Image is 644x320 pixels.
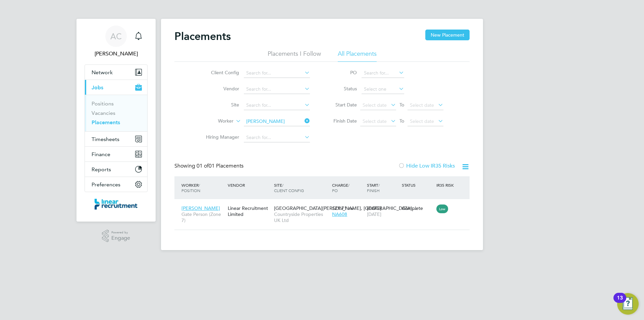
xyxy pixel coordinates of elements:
input: Search for... [244,117,310,126]
div: Site [272,179,330,196]
h2: Placements [174,30,231,43]
div: Charge [330,179,365,196]
span: Select date [410,118,434,124]
img: linearrecruitment-logo-retina.png [95,199,138,210]
input: Search for... [362,68,404,78]
span: / PO [332,182,350,193]
li: All Placements [338,50,377,62]
button: Timesheets [85,132,147,146]
label: Client Config [201,70,239,76]
span: 01 Placements [197,163,244,169]
div: Start [365,179,400,196]
button: Network [85,65,147,80]
input: Search for... [244,133,310,142]
button: Reports [85,162,147,177]
div: Vendor [226,179,272,191]
div: 13 [617,298,623,307]
div: Status [400,179,435,191]
span: Gate Person (Zone 7) [181,211,224,223]
span: Select date [363,118,387,124]
span: 01 of [197,163,209,169]
span: Finance [92,151,110,157]
a: Vacancies [92,110,115,116]
span: / Client Config [274,182,304,193]
span: Timesheets [92,136,119,142]
button: Finance [85,147,147,162]
div: Complete [402,205,433,211]
span: Select date [363,102,387,108]
label: Finish Date [327,118,357,124]
button: Preferences [85,177,147,192]
div: Jobs [85,95,147,131]
label: Worker [195,118,233,125]
div: Linear Recruitment Limited [226,202,272,221]
nav: Main navigation [76,19,156,222]
a: Placements [92,119,120,126]
span: Engage [111,235,130,241]
label: Hide Low IR35 Risks [398,163,455,169]
div: [DATE] [365,202,400,221]
input: Select one [362,85,404,94]
span: Reports [92,166,111,173]
button: Jobs [85,80,147,95]
span: To [397,117,406,125]
span: Preferences [92,181,120,188]
span: [DATE] [367,211,381,217]
label: Hiring Manager [201,134,239,140]
span: Anneliese Clifton [85,50,148,58]
span: / hr [348,206,354,211]
span: £21.71 [332,205,347,211]
button: New Placement [425,30,470,40]
label: Start Date [327,102,357,108]
span: To [397,100,406,109]
a: Powered byEngage [102,230,130,242]
label: PO [327,70,357,76]
label: Vendor [201,86,239,92]
button: Open Resource Center, 13 new notifications [617,293,639,315]
span: AC [110,32,122,41]
span: Powered by [111,230,130,235]
a: Go to home page [85,199,148,210]
span: Countryside Properties UK Ltd [274,211,329,223]
span: / Position [181,182,200,193]
label: Site [201,102,239,108]
label: Status [327,86,357,92]
span: Low [436,204,448,213]
span: Select date [410,102,434,108]
span: Network [92,69,113,76]
input: Search for... [244,85,310,94]
span: Jobs [92,84,103,91]
div: Showing [174,163,245,170]
input: Search for... [244,101,310,110]
a: AC[PERSON_NAME] [85,26,148,58]
a: [PERSON_NAME]Gate Person (Zone 7)Linear Recruitment Limited[GEOGRAPHIC_DATA][PERSON_NAME], [GEOGR... [180,201,470,207]
span: [PERSON_NAME] [181,205,220,211]
a: Positions [92,100,114,107]
div: IR35 Risk [435,179,458,191]
div: Worker [180,179,226,196]
input: Search for... [244,68,310,78]
span: / Finish [367,182,380,193]
li: Placements I Follow [268,50,321,62]
span: [GEOGRAPHIC_DATA][PERSON_NAME], [GEOGRAPHIC_DATA]… [274,205,417,211]
span: NA608 [332,211,347,217]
